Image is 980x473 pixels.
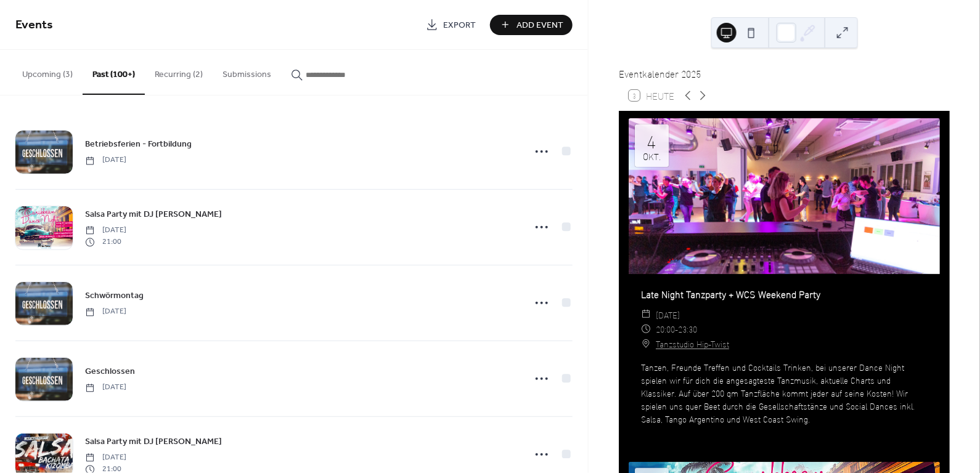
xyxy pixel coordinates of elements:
[85,366,135,379] span: Geschlossen
[647,131,657,149] div: 4
[85,225,126,236] span: [DATE]
[85,382,126,394] span: [DATE]
[643,152,661,161] div: Okt.
[517,19,563,32] span: Add Event
[85,289,144,303] a: Schwörmontag
[85,155,126,166] span: [DATE]
[85,139,192,152] span: Betriebsferien - Fortbildung
[85,436,222,449] span: Salsa Party mit DJ [PERSON_NAME]
[12,50,83,94] button: Upcoming (3)
[85,236,126,248] span: 21:00
[145,50,213,94] button: Recurring (2)
[15,14,53,38] span: Events
[675,321,678,336] span: -
[641,336,651,351] div: ​
[629,360,940,425] div: Tanzen, Freunde Treffen und Cocktails Trinken, bei unserer Dance Night spielen wir für dich die a...
[641,307,651,322] div: ​
[85,435,222,449] a: Salsa Party mit DJ [PERSON_NAME]
[629,286,940,301] div: Late Night Tanzparty + WCS Weekend Party
[85,137,192,152] a: Betriebsferien - Fortbildung
[619,66,950,81] div: Eventkalender 2025
[85,307,126,318] span: [DATE]
[83,50,145,95] button: Past (100+)
[85,290,144,303] span: Schwörmontag
[641,321,651,336] div: ​
[678,321,697,336] span: 23:30
[443,19,476,32] span: Export
[85,365,135,379] a: Geschlossen
[417,15,485,35] a: Export
[213,50,281,94] button: Submissions
[656,336,729,351] a: Tanzstudio Hip-Twist
[85,453,126,464] span: [DATE]
[85,209,222,222] span: Salsa Party mit DJ [PERSON_NAME]
[490,15,573,35] button: Add Event
[656,307,680,322] span: [DATE]
[85,208,222,222] a: Salsa Party mit DJ [PERSON_NAME]
[656,321,675,336] span: 20:00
